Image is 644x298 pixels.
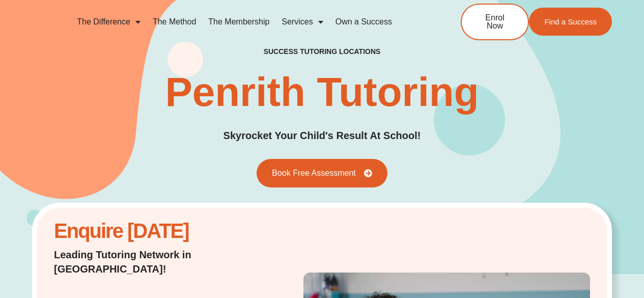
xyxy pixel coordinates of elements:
[477,14,513,30] span: Enrol Now
[202,10,275,34] a: The Membership
[71,10,147,34] a: The Difference
[257,159,387,187] a: Book Free Assessment
[544,18,597,25] span: Find a Success
[275,10,329,34] a: Services
[529,8,612,36] a: Find a Success
[54,225,242,237] h2: Enquire [DATE]
[272,169,356,177] span: Book Free Assessment
[147,10,202,34] a: The Method
[71,10,427,34] nav: Menu
[54,248,242,276] h2: Leading Tutoring Network in [GEOGRAPHIC_DATA]!
[223,128,421,144] h2: Skyrocket Your Child's Result At School!
[329,10,398,34] a: Own a Success
[461,4,529,40] a: Enrol Now
[165,72,479,113] h1: Penrith Tutoring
